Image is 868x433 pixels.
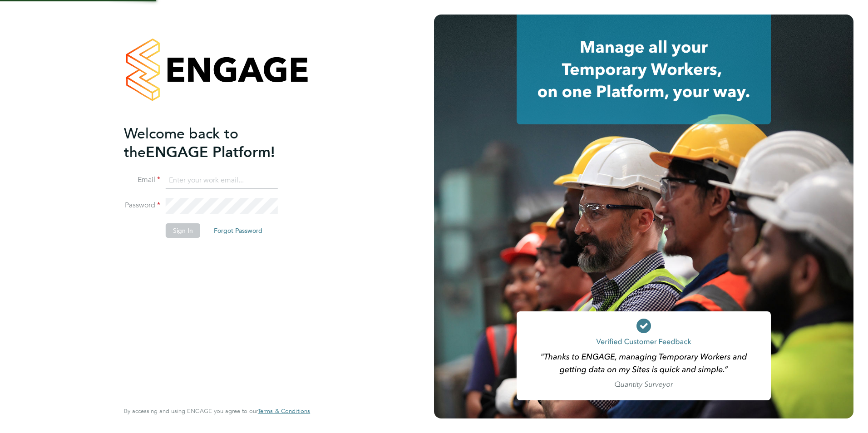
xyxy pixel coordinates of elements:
label: Email [124,175,160,185]
label: Password [124,201,160,210]
button: Sign In [166,223,200,238]
span: Terms & Conditions [258,407,310,415]
input: Enter your work email... [166,172,278,189]
button: Forgot Password [207,223,270,238]
a: Terms & Conditions [258,408,310,415]
h2: ENGAGE Platform! [124,124,301,162]
span: By accessing and using ENGAGE you agree to our [124,407,310,415]
span: Welcome back to the [124,125,238,161]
